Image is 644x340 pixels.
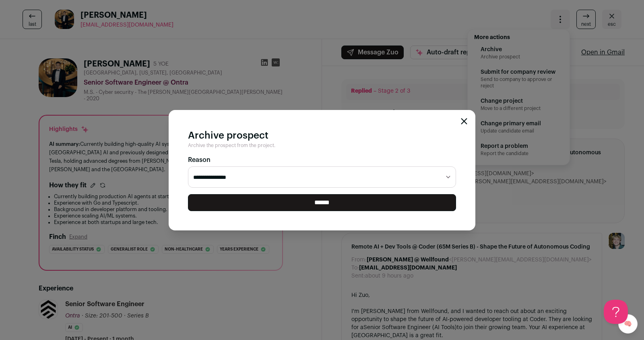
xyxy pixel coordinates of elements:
label: Reason [188,155,456,165]
h2: Archive prospect [188,129,456,142]
a: 🧠 [618,314,638,334]
span: Archive the prospect from the project. [188,142,275,149]
button: Close modal [461,118,467,124]
iframe: Toggle Customer Support [604,300,628,324]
